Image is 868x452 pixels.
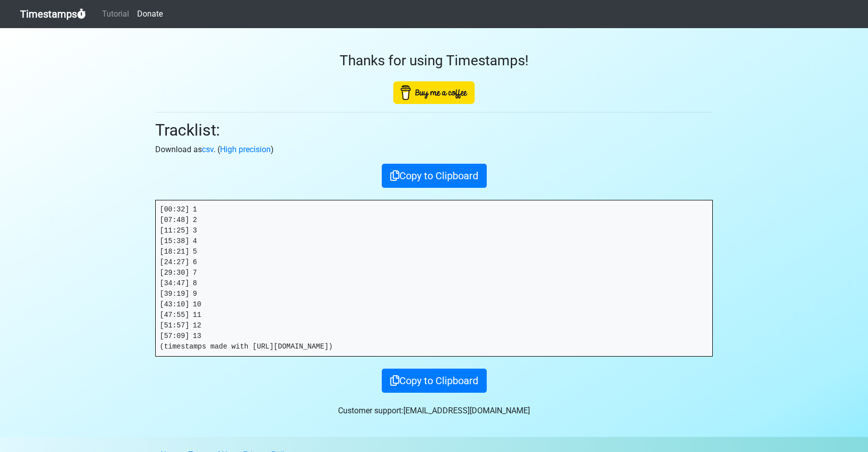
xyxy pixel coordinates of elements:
[382,369,487,393] button: Copy to Clipboard
[220,145,271,154] a: High precision
[155,121,713,140] h2: Tracklist:
[20,4,86,24] a: Timestamps
[98,4,133,24] a: Tutorial
[133,4,167,24] a: Donate
[393,81,475,104] img: Buy Me A Coffee
[155,52,713,69] h3: Thanks for using Timestamps!
[156,200,712,356] pre: [00:32] 1 [07:48] 2 [11:25] 3 [15:38] 4 [18:21] 5 [24:27] 6 [29:30] 7 [34:47] 8 [39:19] 9 [43:10]...
[382,164,487,188] button: Copy to Clipboard
[202,145,213,154] a: csv
[155,144,713,156] p: Download as . ( )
